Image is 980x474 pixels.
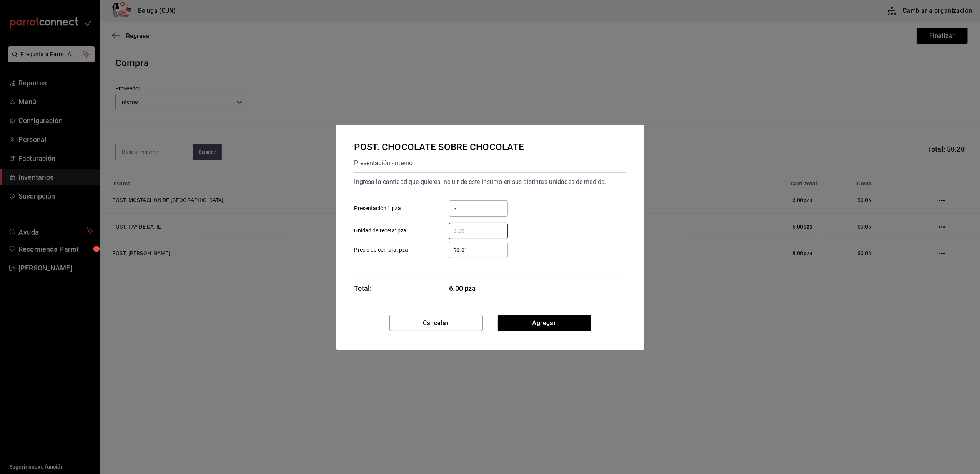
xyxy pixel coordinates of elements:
div: Total: [354,283,372,294]
div: Ingresa la cantidad que quieres incluir de este insumo en sus distintas unidades de medida. [354,176,626,188]
div: POST. CHOCOLATE SOBRE CHOCOLATE [354,140,524,154]
span: Presentación 1 pza [354,204,401,212]
input: Presentación 1 pza [449,204,508,213]
input: Unidad de receta: pza [449,226,508,235]
div: Presentación - Interno [354,157,524,169]
button: Agregar [498,315,591,331]
button: Cancelar [389,315,483,331]
span: 6.00 pza [449,283,508,294]
span: Unidad de receta: pza [354,227,407,235]
input: Precio de compra: pza [449,245,508,255]
span: Precio de compra: pza [354,246,408,254]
